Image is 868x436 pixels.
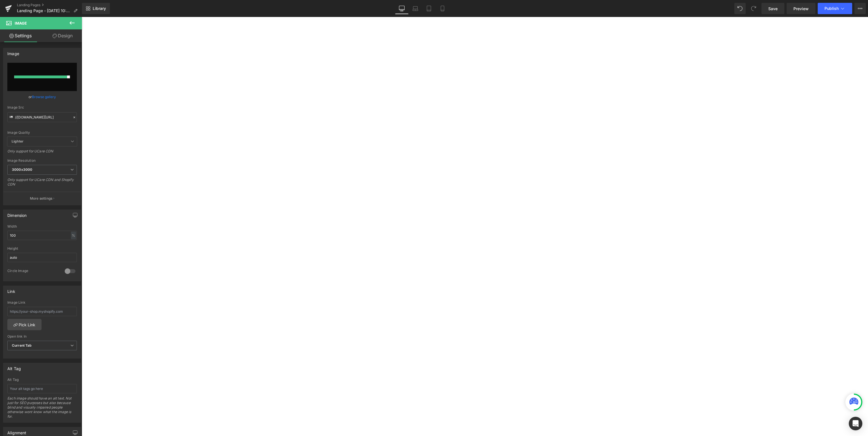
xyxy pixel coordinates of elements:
b: Lighter [12,139,23,143]
input: Your alt tags go here [7,384,77,393]
p: More settings [30,196,53,201]
div: Image Quality [7,131,77,135]
div: Circle Image [7,269,59,275]
a: Mobile [436,3,449,14]
a: Landing Pages [17,3,82,7]
div: Each image should have an alt text. Not just for SEO purposes but also because blind and visually... [7,396,77,422]
div: Only support for UCare CDN [7,149,77,157]
button: Undo [734,3,746,14]
span: Preview [793,6,809,12]
div: or [7,94,77,100]
div: Dimension [7,210,27,218]
div: Open Intercom Messenger [849,417,862,430]
span: Publish [824,6,839,11]
button: More [854,3,866,14]
input: auto [7,231,77,240]
b: 3000x3000 [12,167,32,172]
div: Alt Tag [7,378,77,382]
span: Image [15,21,27,25]
a: Preview [787,3,815,14]
span: Save [768,6,778,12]
div: Height [7,247,77,251]
div: Alignment [7,427,27,435]
a: Tablet [422,3,436,14]
span: Library [93,6,106,11]
div: Link [7,286,15,294]
b: Current Tab [12,343,32,347]
div: Image Src [7,105,77,109]
a: New Library [82,3,110,14]
button: More settings [3,192,81,205]
a: Design [42,29,83,42]
div: Width [7,225,77,228]
div: Image Resolution [7,159,77,163]
a: Browse gallery [32,92,56,102]
a: Desktop [395,3,409,14]
a: Pick Link [7,319,42,330]
button: Publish [818,3,852,14]
input: https://your-shop.myshopify.com [7,307,77,316]
div: Image [7,48,19,56]
div: Open link In [7,334,77,338]
input: auto [7,253,77,262]
div: Only support for UCare CDN and Shopify CDN [7,178,77,190]
a: Laptop [409,3,422,14]
span: Landing Page - [DATE] 10:56:44 [17,8,71,13]
div: Image Link [7,301,77,305]
input: Link [7,112,77,122]
div: Alt Tag [7,363,21,371]
button: Redo [748,3,759,14]
div: % [71,232,76,239]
